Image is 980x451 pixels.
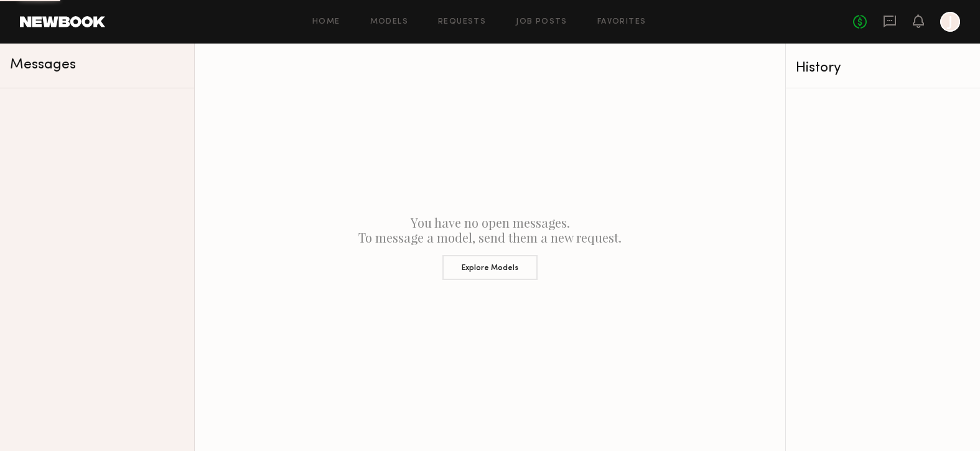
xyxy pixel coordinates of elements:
a: Models [370,18,408,26]
a: Favorites [597,18,646,26]
a: Requests [438,18,486,26]
div: You have no open messages. To message a model, send them a new request. [195,44,785,451]
button: Explore Models [442,255,538,280]
a: J [940,12,960,32]
span: Messages [10,58,76,72]
div: History [796,61,970,75]
a: Job Posts [516,18,567,26]
a: Explore Models [205,245,775,280]
a: Home [312,18,340,26]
